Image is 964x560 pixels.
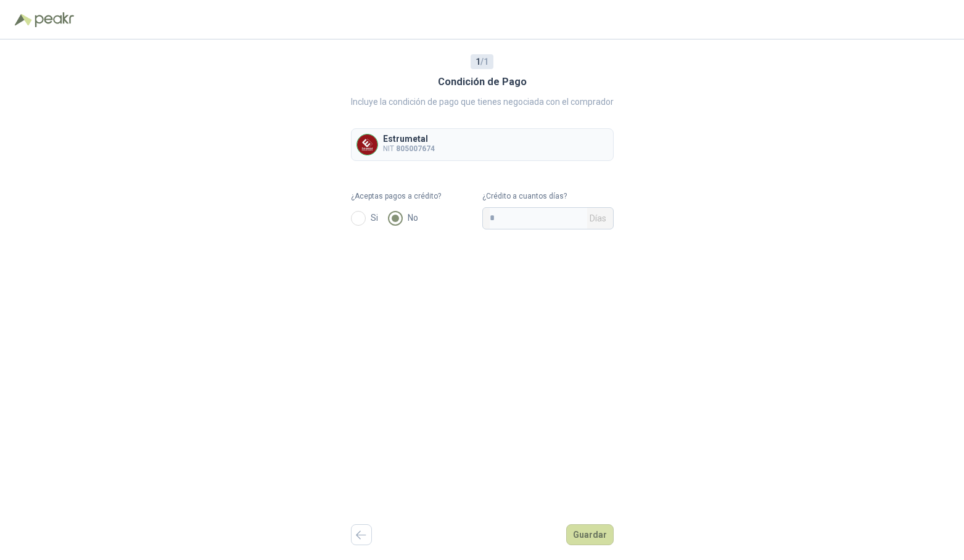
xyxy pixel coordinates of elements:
[403,211,423,224] span: No
[357,134,377,155] img: Company Logo
[396,144,435,153] b: 805007674
[15,14,32,26] img: Logo
[383,134,435,143] p: Estrumetal
[482,191,614,202] label: ¿Crédito a cuantos días?
[383,143,435,155] p: NIT
[351,95,614,109] p: Incluye la condición de pago que tienes negociada con el comprador
[566,524,614,545] button: Guardar
[476,57,480,67] b: 1
[438,74,527,90] h3: Condición de Pago
[351,191,482,202] label: ¿Aceptas pagos a crédito?
[590,208,606,229] span: Días
[35,12,74,27] img: Peakr
[476,55,488,68] span: / 1
[366,211,383,224] span: Si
